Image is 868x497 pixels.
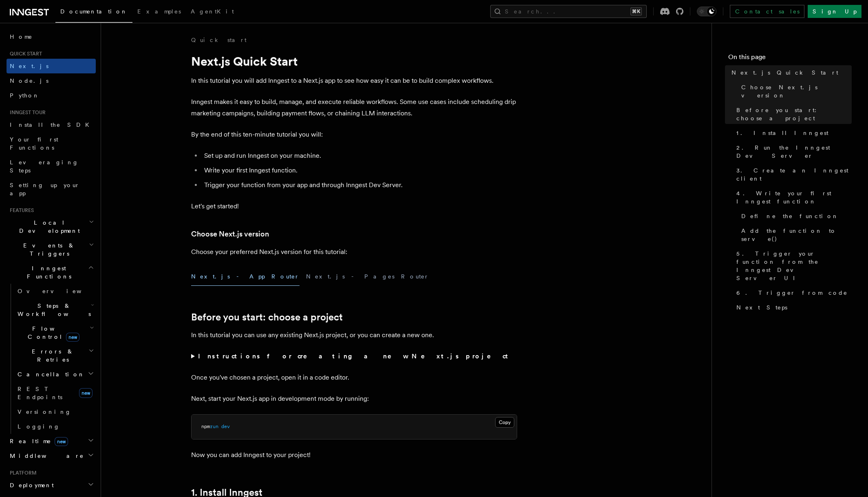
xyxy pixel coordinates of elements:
p: By the end of this ten-minute tutorial you will: [191,129,517,140]
span: npm [201,424,210,429]
span: Events & Triggers [7,241,89,258]
button: Copy [495,417,514,428]
button: Steps & Workflows [14,298,96,321]
button: Next.js - App Router [191,267,300,286]
span: Errors & Retries [14,347,88,364]
a: 5. Trigger your function from the Inngest Dev Server UI [733,246,852,285]
span: Home [10,33,33,41]
a: Contact sales [730,5,804,18]
h4: On this page [728,52,852,65]
span: Next.js [10,63,48,69]
a: AgentKit [186,2,239,22]
button: Flow Controlnew [14,321,96,344]
li: Write your first Inngest function. [202,165,517,176]
button: Local Development [7,215,96,238]
a: Choose Next.js version [191,228,269,240]
span: Setting up your app [10,182,80,197]
span: Node.js [10,77,48,84]
span: run [210,424,218,429]
a: REST Endpointsnew [14,382,96,404]
a: 4. Write your first Inngest function [733,186,852,209]
h1: Next.js Quick Start [191,54,517,68]
button: Inngest Functions [7,261,96,284]
span: Next.js Quick Start [731,68,838,77]
kbd: ⌘K [630,7,642,15]
span: Middleware [7,452,84,460]
p: In this tutorial you can use any existing Next.js project, or you can create a new one. [191,329,517,341]
span: new [55,437,68,446]
button: Toggle dark mode [697,7,716,16]
button: Middleware [7,448,96,463]
a: Before you start: choose a project [733,103,852,126]
a: Documentation [55,2,132,23]
span: Define the function [741,212,839,220]
button: Search...⌘K [490,5,647,18]
a: Overview [14,284,96,298]
a: Add the function to serve() [738,223,852,246]
a: Leveraging Steps [7,155,96,178]
a: Install the SDK [7,117,96,132]
span: 5. Trigger your function from the Inngest Dev Server UI [736,250,852,282]
span: new [79,388,93,398]
span: dev [221,424,230,429]
button: Next.js - Pages Router [306,267,429,286]
a: Python [7,88,96,103]
a: Versioning [14,404,96,419]
span: 1. Install Inngest [736,129,828,137]
span: Deployment [7,481,54,489]
span: Inngest Functions [7,264,88,281]
a: Examples [132,2,186,22]
summary: Instructions for creating a new Next.js project [191,351,517,362]
span: new [66,333,79,342]
span: 2. Run the Inngest Dev Server [736,144,852,160]
button: Cancellation [14,367,96,382]
span: Before you start: choose a project [736,106,852,122]
span: Versioning [18,409,71,415]
span: 4. Write your first Inngest function [736,189,852,205]
p: Choose your preferred Next.js version for this tutorial: [191,246,517,258]
span: Inngest tour [7,109,46,116]
span: 3. Create an Inngest client [736,166,852,183]
a: Next.js [7,59,96,73]
span: Overview [18,288,101,294]
button: Realtimenew [7,434,96,448]
span: Python [10,92,40,99]
span: Leveraging Steps [10,159,79,174]
span: Choose Next.js version [741,83,852,99]
p: Once you've chosen a project, open it in a code editor. [191,372,517,383]
button: Errors & Retries [14,344,96,367]
span: Your first Functions [10,136,58,151]
a: Logging [14,419,96,434]
a: 6. Trigger from code [733,285,852,300]
a: Setting up your app [7,178,96,201]
span: Add the function to serve() [741,227,852,243]
span: Documentation [60,8,128,15]
span: AgentKit [191,8,234,15]
span: 6. Trigger from code [736,289,848,297]
span: Logging [18,423,60,430]
span: Quick start [7,51,42,57]
span: Steps & Workflows [14,302,91,318]
a: Your first Functions [7,132,96,155]
a: Before you start: choose a project [191,311,343,323]
div: Inngest Functions [7,284,96,434]
a: Quick start [191,36,247,44]
a: 3. Create an Inngest client [733,163,852,186]
span: Cancellation [14,370,85,378]
span: Platform [7,470,37,476]
span: Examples [137,8,181,15]
span: Features [7,207,34,214]
a: Define the function [738,209,852,223]
a: Node.js [7,73,96,88]
a: 1. Install Inngest [733,126,852,140]
a: Next.js Quick Start [728,65,852,80]
p: Inngest makes it easy to build, manage, and execute reliable workflows. Some use cases include sc... [191,96,517,119]
span: Next Steps [736,303,787,311]
a: 2. Run the Inngest Dev Server [733,140,852,163]
button: Deployment [7,478,96,493]
li: Trigger your function from your app and through Inngest Dev Server. [202,179,517,191]
span: REST Endpoints [18,386,62,400]
span: Flow Control [14,325,90,341]
p: Let's get started! [191,201,517,212]
li: Set up and run Inngest on your machine. [202,150,517,161]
